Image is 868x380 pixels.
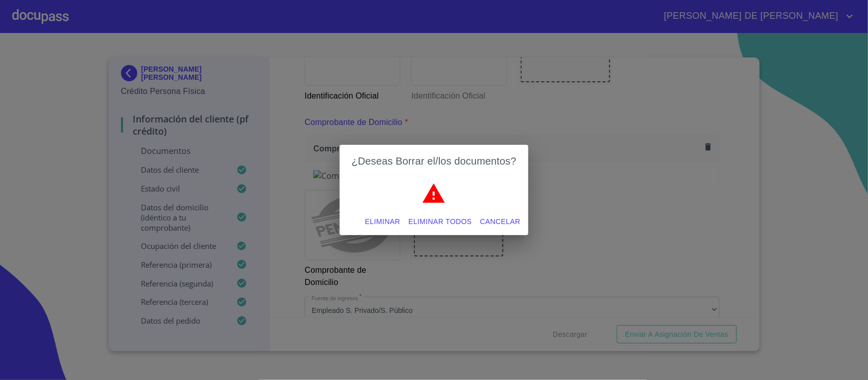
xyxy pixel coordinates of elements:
[480,215,520,228] span: Cancelar
[361,212,404,231] button: Eliminar
[476,212,524,231] button: Cancelar
[404,212,476,231] button: Eliminar todos
[408,215,472,228] span: Eliminar todos
[352,153,517,169] h2: ¿Deseas Borrar el/los documentos?
[365,215,400,228] span: Eliminar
